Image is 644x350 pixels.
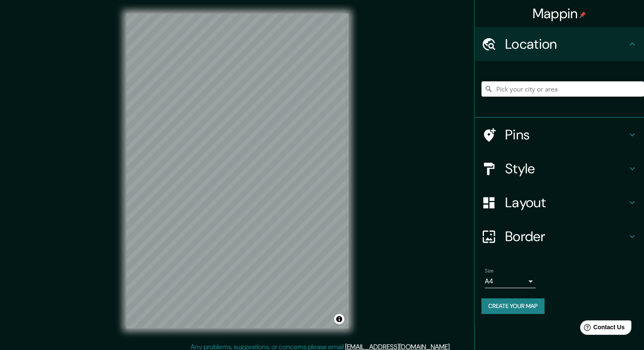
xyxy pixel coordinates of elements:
h4: Pins [505,126,627,143]
button: Create your map [481,298,544,314]
div: Location [475,27,644,61]
div: Layout [475,186,644,219]
h4: Mappin [533,5,586,22]
div: Style [475,152,644,186]
div: Pins [475,118,644,152]
div: Border [475,219,644,253]
iframe: Help widget launcher [569,317,635,341]
img: pin-icon.png [579,11,586,18]
input: Pick your city or area [481,81,644,97]
canvas: Map [126,14,348,328]
h4: Border [505,228,627,245]
button: Toggle attribution [334,314,344,324]
h4: Layout [505,194,627,211]
h4: Style [505,160,627,177]
h4: Location [505,36,627,53]
div: A4 [485,275,536,288]
label: Size [485,267,494,275]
